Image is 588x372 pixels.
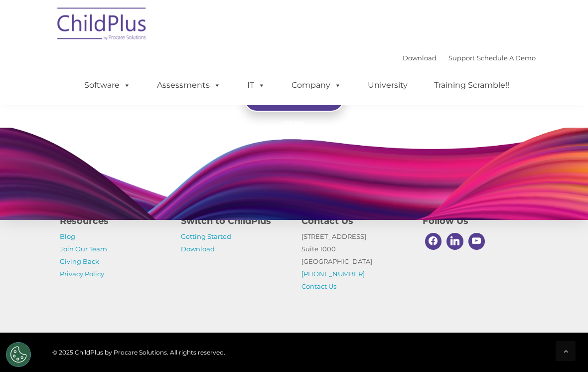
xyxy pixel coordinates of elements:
[52,349,225,356] span: © 2025 ChildPlus by Procare Solutions. All rights reserved.
[423,214,529,228] h4: Follow Us
[358,75,418,95] a: University
[301,282,336,290] a: Contact Us
[403,54,536,62] font: |
[60,214,166,228] h4: Resources
[181,214,287,228] h4: Switch to ChildPlus
[403,54,437,62] a: Download
[301,230,408,293] p: [STREET_ADDRESS] Suite 1000 [GEOGRAPHIC_DATA]
[60,232,75,240] a: Blog
[181,245,215,253] a: Download
[60,257,99,265] a: Giving Back
[301,270,365,278] a: [PHONE_NUMBER]
[424,75,519,95] a: Training Scramble!!
[52,0,152,50] img: ChildPlus by Procare Solutions
[60,270,104,278] a: Privacy Policy
[444,230,466,252] a: Linkedin
[301,214,408,228] h4: Contact Us
[181,232,231,240] a: Getting Started
[237,75,275,95] a: IT
[60,245,107,253] a: Join Our Team
[420,264,588,372] iframe: Chat Widget
[6,342,31,367] button: Cookies Settings
[74,75,141,95] a: Software
[448,54,475,62] a: Support
[477,54,536,62] a: Schedule A Demo
[282,75,351,95] a: Company
[423,230,444,252] a: Facebook
[244,87,344,112] a: SIGN UP FOR A GROUP DEMO
[147,75,231,95] a: Assessments
[466,230,488,252] a: Youtube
